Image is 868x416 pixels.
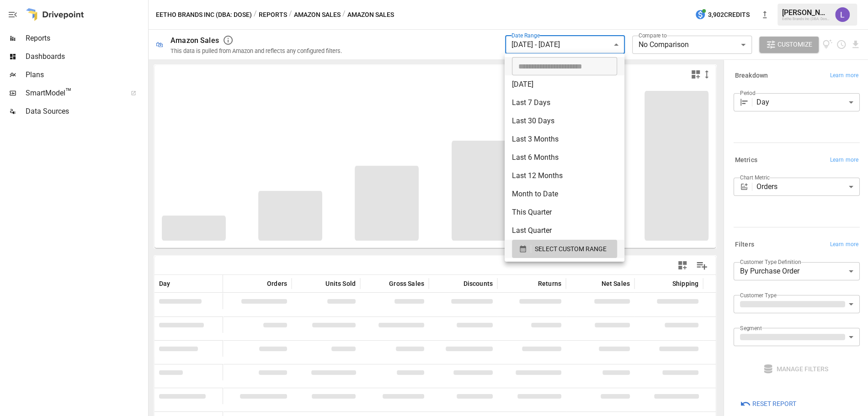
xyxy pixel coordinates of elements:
li: [DATE] [505,75,624,94]
li: This Quarter [505,203,624,221]
li: Last Quarter [505,221,624,240]
li: Last 30 Days [505,112,624,130]
li: Last 12 Months [505,167,624,185]
li: Last 6 Months [505,148,624,167]
span: SELECT CUSTOM RANGE [535,243,607,255]
li: Last 7 Days [505,94,624,112]
button: SELECT CUSTOM RANGE [512,240,617,258]
li: Last 3 Months [505,130,624,148]
li: Month to Date [505,185,624,203]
